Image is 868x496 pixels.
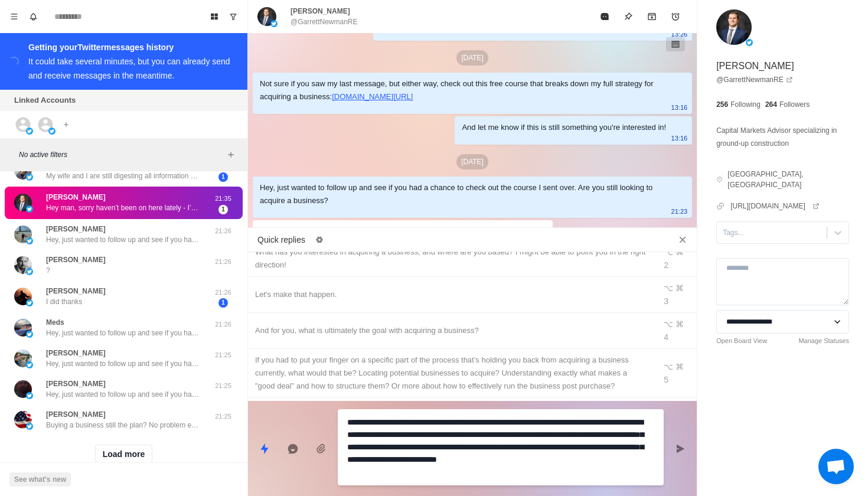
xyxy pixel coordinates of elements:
[14,350,32,367] img: picture
[14,411,32,429] img: picture
[46,389,200,400] p: Hey, just wanted to follow up and see if you had a chance to check out the course I sent over. Ar...
[46,203,200,213] p: Hey man, sorry haven’t been on here lately - I’ll check out the video &amp; yes I am
[462,121,666,134] div: And let me know if this is still something you're interested in!
[26,299,33,306] img: picture
[14,256,32,274] img: picture
[456,50,488,66] p: [DATE]
[616,5,640,28] button: Pin
[253,437,276,461] button: Quick replies
[46,409,106,420] p: [PERSON_NAME]
[730,201,820,211] a: [URL][DOMAIN_NAME]
[218,205,228,214] span: 1
[26,392,33,399] img: picture
[26,423,33,430] img: picture
[95,445,153,464] button: Load more
[5,7,24,26] button: Menu
[24,7,43,26] button: Notifications
[208,412,238,422] p: 21:25
[208,350,238,360] p: 21:25
[671,28,688,41] p: 13:26
[716,9,752,45] img: picture
[26,361,33,368] img: picture
[716,336,767,346] a: Open Board View
[716,74,793,85] a: @GarrettNewmanRE
[798,336,849,346] a: Manage Statuses
[46,378,106,389] p: [PERSON_NAME]
[208,381,238,391] p: 21:25
[48,128,56,135] img: picture
[309,437,333,461] button: Add media
[260,181,666,207] div: Hey, just wanted to follow up and see if you had a chance to check out the course I sent over. Ar...
[208,319,238,329] p: 21:26
[26,205,33,213] img: picture
[46,234,200,245] p: Hey, just wanted to follow up and see if you had a chance to check out the course I sent over. Ar...
[664,318,690,344] div: ⌥ ⌘ 4
[14,162,32,180] img: picture
[46,358,200,369] p: Hey, just wanted to follow up and see if you had a chance to check out the course I sent over. Ar...
[46,328,200,338] p: Hey, just wanted to follow up and see if you had a chance to check out the course I sent over. Ar...
[668,437,692,461] button: Send message
[46,348,106,358] p: [PERSON_NAME]
[310,230,329,249] button: Edit quick replies
[746,39,753,46] img: picture
[765,99,777,110] p: 264
[593,5,616,28] button: Mark as read
[664,360,690,386] div: ⌥ ⌘ 5
[28,40,233,54] div: Getting your Twitter messages history
[46,254,106,265] p: [PERSON_NAME]
[14,194,32,211] img: picture
[730,99,761,110] p: Following
[224,148,238,162] button: Add filters
[19,149,224,160] p: No active filters
[257,7,276,26] img: picture
[46,171,200,181] p: My wife and I are still digesting all information we have been gathering, at this point i'm not l...
[673,230,692,249] button: Close quick replies
[281,437,305,461] button: Reply with AI
[257,234,305,246] p: Quick replies
[664,246,690,272] div: ⌥ ⌘ 2
[46,286,106,296] p: [PERSON_NAME]
[26,237,33,244] img: picture
[14,226,32,243] img: picture
[208,226,238,236] p: 21:26
[218,172,228,182] span: 1
[671,101,688,114] p: 13:16
[716,99,728,110] p: 256
[208,194,238,204] p: 21:35
[14,319,32,337] img: picture
[26,174,33,181] img: picture
[291,17,358,27] p: @GarrettNewmanRE
[14,380,32,398] img: picture
[671,132,688,145] p: 13:16
[671,205,688,218] p: 21:23
[332,92,413,101] a: [DOMAIN_NAME][URL]
[208,288,238,298] p: 21:26
[727,169,849,190] p: [GEOGRAPHIC_DATA], [GEOGRAPHIC_DATA]
[291,6,350,17] p: [PERSON_NAME]
[255,246,648,272] div: What has you interested in acquiring a business, and where are you based? I might be able to poin...
[208,257,238,267] p: 21:26
[224,7,243,26] button: Show unread conversations
[46,420,200,430] p: Buying a business still the plan? No problem either way, just lmk!
[255,288,648,301] div: Let's make that happen.
[14,94,76,106] p: Linked Accounts
[818,449,854,484] a: Open chat
[205,7,224,26] button: Board View
[664,282,690,308] div: ⌥ ⌘ 3
[255,324,648,337] div: And for you, what is ultimately the goal with acquiring a business?
[46,296,82,307] p: I did thanks
[46,192,106,203] p: [PERSON_NAME]
[9,472,71,487] button: See what's new
[46,224,106,234] p: [PERSON_NAME]
[260,77,666,103] div: Not sure if you saw my last message, but either way, check out this free course that breaks down ...
[14,288,32,305] img: picture
[26,268,33,275] img: picture
[716,59,794,73] p: [PERSON_NAME]
[779,99,810,110] p: Followers
[456,154,488,169] p: [DATE]
[46,265,50,276] p: ?
[255,354,648,393] div: If you had to put your finger on a specific part of the process that’s holding you back from acqu...
[664,5,687,28] button: Add reminder
[716,124,849,150] p: Capital Markets Advisor specializing in ground-up construction
[640,5,664,28] button: Archive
